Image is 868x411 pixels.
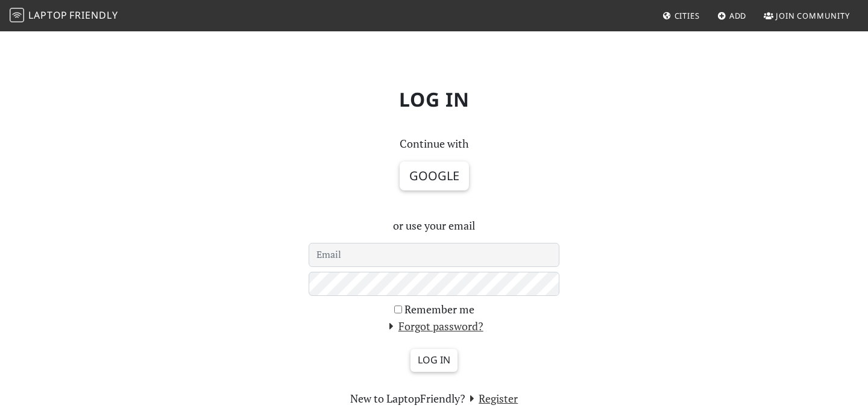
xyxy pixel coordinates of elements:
[309,390,559,407] section: New to LaptopFriendly?
[28,8,68,22] span: Laptop
[309,217,559,234] p: or use your email
[309,243,559,267] input: Email
[10,5,118,27] a: LaptopFriendly LaptopFriendly
[729,10,747,21] span: Add
[309,135,559,152] p: Continue with
[675,10,700,21] span: Cities
[10,8,24,22] img: LaptopFriendly
[69,8,118,22] span: Friendly
[400,162,469,190] button: Google
[410,349,458,372] input: Log in
[404,301,474,318] label: Remember me
[712,5,752,27] a: Add
[776,10,850,21] span: Join Community
[465,391,518,406] a: Register
[759,5,855,27] a: Join Community
[385,319,483,333] a: Forgot password?
[658,5,705,27] a: Cities
[36,78,832,121] h1: Log in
